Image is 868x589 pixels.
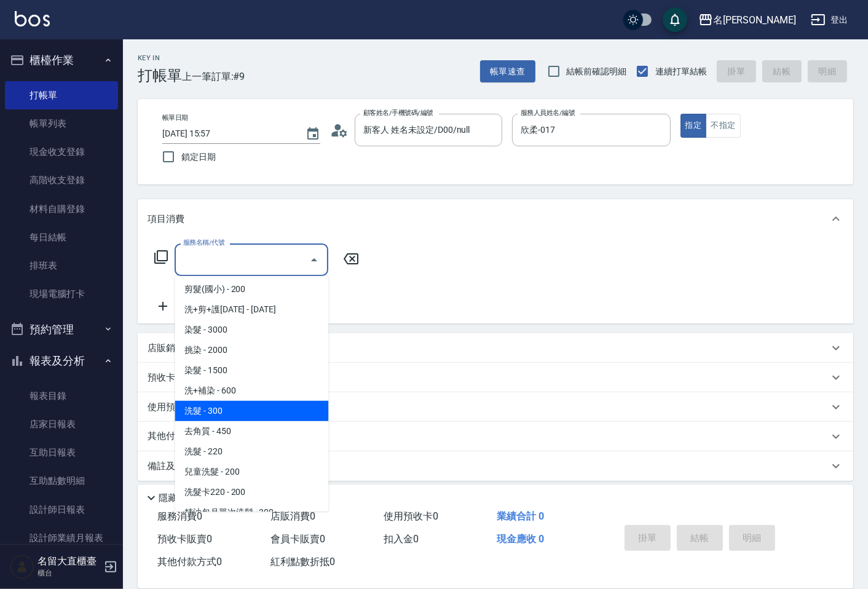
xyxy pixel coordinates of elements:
a: 打帳單 [5,81,118,109]
p: 隱藏業績明細 [159,492,214,505]
span: 其他付款方式 0 [157,556,222,567]
a: 現金收支登錄 [5,138,118,166]
button: 登出 [806,9,853,31]
p: 店販銷售 [148,342,184,355]
p: 使用預收卡 [148,401,194,414]
button: 櫃檯作業 [5,44,118,76]
span: 會員卡販賣 0 [270,533,325,545]
p: 其他付款方式 [148,430,261,443]
span: 紅利點數折抵 0 [270,556,335,567]
h5: 名留大直櫃臺 [37,555,100,567]
h3: 打帳單 [138,67,182,84]
button: 名[PERSON_NAME] [693,7,801,33]
a: 帳單列表 [5,109,118,138]
button: save [663,7,687,32]
span: 洗髮 - 220 [175,441,328,462]
button: 預約管理 [5,314,118,346]
a: 每日結帳 [5,223,118,251]
div: 其他付款方式入金可用餘額: 0 [138,422,853,451]
span: 使用預收卡 0 [384,510,438,522]
label: 顧客姓名/手機號碼/編號 [363,108,433,117]
label: 服務名稱/代號 [183,238,224,247]
span: 精油包月單次洗髮 - 300 [175,502,328,523]
button: 不指定 [706,114,740,138]
span: 現金應收 0 [497,533,544,545]
input: YYYY/MM/DD hh:mm [162,124,293,144]
a: 報表目錄 [5,382,118,410]
label: 服務人員姓名/編號 [521,108,575,117]
p: 備註及來源 [148,460,194,473]
a: 設計師業績月報表 [5,524,118,552]
span: 上一筆訂單:#9 [182,69,245,84]
span: 預收卡販賣 0 [157,533,212,545]
button: 報表及分析 [5,345,118,377]
span: 洗髮 - 300 [175,401,328,421]
h2: Key In [138,54,182,62]
a: 設計師日報表 [5,496,118,524]
div: 備註及來源 [138,451,853,481]
img: Logo [15,11,50,26]
div: 名[PERSON_NAME] [713,12,796,28]
a: 現場電腦打卡 [5,280,118,308]
span: 染髮 - 1500 [175,360,328,381]
a: 材料自購登錄 [5,195,118,223]
div: 預收卡販賣 [138,363,853,392]
span: 服務消費 0 [157,510,202,522]
img: Person [10,555,34,579]
span: 店販消費 0 [270,510,315,522]
p: 項目消費 [148,213,184,226]
a: 互助點數明細 [5,467,118,495]
span: 洗+剪+護[DATE] - [DATE] [175,299,328,320]
span: 結帳前確認明細 [567,65,627,78]
span: 業績合計 0 [497,510,544,522]
p: 預收卡販賣 [148,371,194,384]
a: 高階收支登錄 [5,166,118,194]
span: 兒童洗髮 - 200 [175,462,328,482]
button: Close [304,250,324,270]
span: 去角質 - 450 [175,421,328,441]
label: 帳單日期 [162,113,188,122]
div: 使用預收卡 [138,392,853,422]
button: 帳單速查 [480,60,535,83]
span: 連續打單結帳 [655,65,707,78]
span: 剪髮(國小) - 200 [175,279,328,299]
a: 店家日報表 [5,410,118,438]
div: 店販銷售 [138,333,853,363]
span: 染髮 - 3000 [175,320,328,340]
span: 鎖定日期 [181,151,216,164]
span: 扣入金 0 [384,533,419,545]
a: 互助日報表 [5,438,118,467]
span: 洗+補染 - 600 [175,381,328,401]
button: Choose date, selected date is 2025-09-24 [298,119,328,149]
button: 指定 [681,114,707,138]
div: 項目消費 [138,199,853,239]
p: 櫃台 [37,567,100,579]
span: 洗髮卡220 - 200 [175,482,328,502]
a: 排班表 [5,251,118,280]
span: 挑染 - 2000 [175,340,328,360]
